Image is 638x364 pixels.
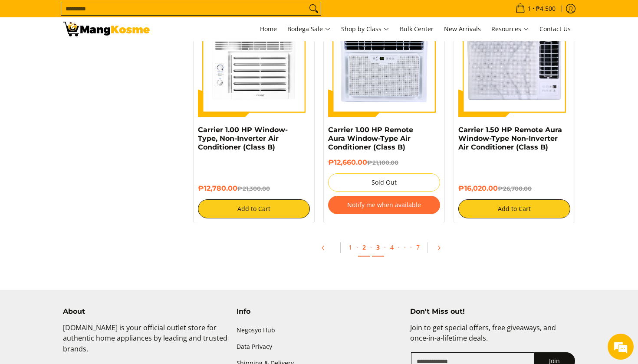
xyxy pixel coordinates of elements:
span: · [400,239,410,256]
span: · [356,243,358,251]
span: Home [260,25,277,33]
img: Bodega Sale Aircon l Mang Kosme: Home Appliances Warehouse Sale | Page 2 [63,22,150,36]
p: Join to get special offers, free giveaways, and once-in-a-lifetime deals. [410,322,575,353]
a: 7 [412,239,424,256]
a: 4 [386,239,398,256]
h4: Don't Miss out! [410,307,575,316]
a: 1 [344,239,356,256]
a: Bulk Center [395,17,438,41]
a: 3 [372,239,384,257]
h6: ₱12,660.00 [328,158,440,167]
a: Data Privacy [237,339,401,355]
a: Carrier 1.50 HP Remote Aura Window-Type Non-Inverter Air Conditioner (Class B) [458,126,562,151]
span: New Arrivals [444,25,481,33]
a: Resources [487,17,533,41]
img: Carrier 1.00 HP Window-Type, Non-Inverter Air Conditioner (Class B) [198,5,310,117]
span: Contact Us [539,25,571,33]
span: We're online! [50,109,120,197]
nav: Main Menu [158,17,575,41]
h6: ₱16,020.00 [458,184,570,193]
h4: Info [237,307,401,316]
h6: ₱12,780.00 [198,184,310,193]
div: Chat with us now [45,49,146,60]
button: Add to Cart [198,199,310,218]
span: Shop by Class [341,24,389,35]
a: Carrier 1.00 HP Remote Aura Window-Type Air Conditioner (Class B) [328,126,413,151]
ul: Pagination [189,236,579,264]
span: 1 [526,6,533,12]
a: Bodega Sale [283,17,335,41]
p: [DOMAIN_NAME] is your official outlet store for authentic home appliances by leading and trusted ... [63,322,228,363]
button: Sold Out [328,173,440,192]
a: New Arrivals [440,17,485,41]
img: Carrier 1.00 HP Remote Aura Window-Type Air Conditioner (Class B) [328,5,440,117]
h4: About [63,307,228,316]
div: Minimize live chat window [142,4,163,25]
span: • [513,4,558,13]
a: Contact Us [535,17,575,41]
a: Carrier 1.00 HP Window-Type, Non-Inverter Air Conditioner (Class B) [198,126,288,151]
a: 2 [358,239,370,257]
del: ₱21,300.00 [237,185,270,192]
span: · [398,243,400,251]
del: ₱26,700.00 [498,185,532,192]
textarea: Type your message and hit 'Enter' [4,237,165,267]
a: Negosyo Hub [237,322,401,339]
button: Add to Cart [458,199,570,218]
button: Search [307,2,321,15]
img: Carrier 1.50 HP Remote Aura Window-Type Non-Inverter Air Conditioner (Class B) [458,5,570,117]
span: · [410,243,412,251]
span: ₱4,500 [535,6,557,12]
a: Shop by Class [337,17,394,41]
span: Bodega Sale [287,24,331,35]
del: ₱21,100.00 [367,159,398,166]
button: Notify me when available [328,196,440,214]
span: Resources [491,24,529,35]
span: · [370,243,372,251]
a: Home [256,17,281,41]
span: Bulk Center [400,25,434,33]
span: · [384,243,386,251]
